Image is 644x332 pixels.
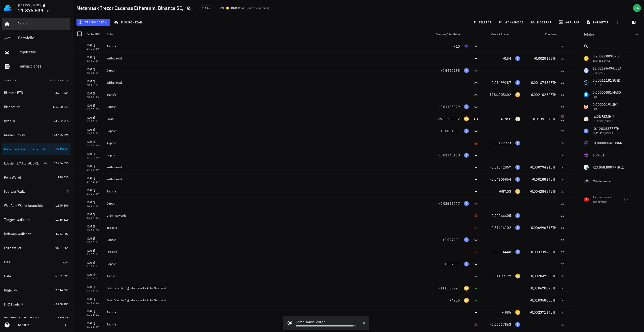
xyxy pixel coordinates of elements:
[18,36,68,40] div: Portafolio
[440,129,460,133] span: +0,0081891
[515,322,520,327] div: ETH-icon
[58,316,68,320] span: 2585,37
[107,141,428,145] div: Approve
[530,310,551,315] span: -0,00237114
[491,32,511,36] span: Venta / Enviado
[87,314,103,316] div: 01:25:11
[464,116,469,121] div: DAI-icon
[481,28,513,40] div: Venta / Enviado
[107,32,113,36] span: Nota
[4,175,21,180] div: Pera Wallet
[515,141,520,146] div: ETH-icon
[67,189,68,193] span: 0
[532,117,551,121] span: -0,0139157
[588,20,609,24] span: importar
[87,309,103,314] div: [DATE]
[105,28,430,40] div: Nota
[18,3,41,7] div: [PERSON_NAME]
[87,265,103,268] div: 02:59:11
[2,171,70,183] a: Pera Wallet 1.929.830
[4,133,21,137] div: Kraken Pro
[2,87,70,99] a: Billetera ETN 2.147.724
[490,141,511,145] span: -0,00122923
[438,105,460,109] span: +0,01168029
[2,214,70,226] a: Tangem Wallet 1.955.516
[55,288,68,292] span: 2.014.657
[107,298,428,302] div: Safe Execute Signatures With Auto Gas Limit
[87,151,103,156] div: [DATE]
[497,19,527,26] button: ganancias
[490,80,511,85] span: -0,01499287
[54,119,68,123] span: 23.722.918
[18,21,68,26] div: Inicio
[87,205,103,207] div: 14:23:11
[4,189,27,194] div: Fearless Wallet
[107,286,428,290] div: Safe Execute Signatures With Auto Gas Limit
[79,20,107,24] span: transacción
[107,165,428,169] div: Withdrawal
[87,32,100,36] span: Fecha UTC
[87,103,103,108] div: [DATE]
[2,200,70,212] a: WebAuth Wallet farancibia 41.895.509
[490,250,511,254] span: -0,53074448
[438,153,460,157] span: +0,01345168
[436,117,460,121] span: +1986,205602
[107,56,428,60] div: Withdrawal
[107,310,428,314] div: Transfer
[231,6,246,11] div: BNB Chain
[515,310,520,315] div: DAI-icon
[550,117,556,121] span: ETH
[87,96,103,98] div: 20:02:35
[464,104,469,109] div: ETH-icon
[4,246,21,250] div: Edge Wallet
[18,323,58,327] div: Soporte
[530,165,551,170] span: -0,00079421
[87,321,103,326] div: [DATE]
[87,181,103,183] div: 14:41:23
[490,274,511,278] span: -6100,99727
[503,56,511,61] span: -0,54
[2,298,70,310] a: HTX Huobi -2.968.251
[87,139,103,144] div: [DATE]
[488,92,511,97] span: -1986,205602
[296,319,356,325] div: Computando ledger
[18,7,44,14] span: 21.875.539
[4,232,27,236] div: Uniswap Wallet
[532,20,552,24] span: mostrar
[4,316,39,321] div: [DEMOGRAPHIC_DATA]
[464,298,469,303] div: DAI-icon
[107,93,428,97] div: Transfer
[530,80,551,85] span: -0,00137454
[550,165,556,170] span: ETH
[490,213,511,218] span: -0,00066605
[550,225,556,230] span: ETH
[490,322,511,327] span: -0,00237863
[2,101,70,113] a: Binance -405.000.213
[4,260,11,264] div: OKX
[586,197,587,202] span: 4
[440,68,460,73] span: +0,5490735
[51,105,68,109] span: -405.000.213
[515,189,520,194] div: DAI-icon
[515,165,520,170] div: ETH-icon
[107,262,428,266] div: Deposit
[107,202,428,206] div: Deposit
[515,213,520,218] div: ETH-icon
[2,143,70,155] a: Metamask Trezor Cadenas Ethereum, Binance SC, -755.192,57
[4,105,16,109] div: Binance
[107,44,428,48] div: Transfer
[107,226,428,230] div: Execute
[464,68,469,73] div: ETH-icon
[4,4,12,12] img: LedgiFi
[107,238,428,242] div: Deposit
[438,201,460,206] span: +0,03699027
[107,250,428,254] div: Execute
[87,260,103,265] div: [DATE]
[248,6,268,10] span: nueva conexión
[2,228,70,240] a: Uniswap Wallet 4.763.402
[87,72,103,74] div: 23:44:11
[4,288,13,292] div: Bitget
[53,147,68,151] span: -755.192,57
[550,177,556,182] span: ETH
[550,80,556,85] span: ETH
